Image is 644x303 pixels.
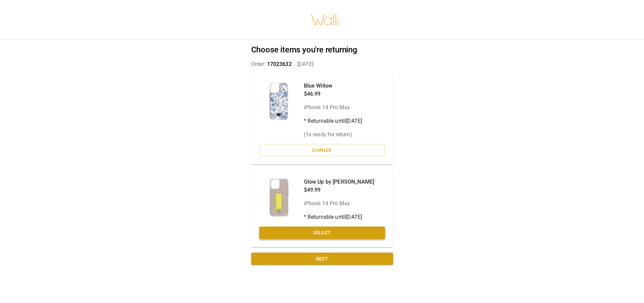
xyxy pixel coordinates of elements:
[251,60,393,68] p: Order: [DATE]
[304,178,375,186] p: Glow Up by [PERSON_NAME]
[304,117,362,125] p: * Returnable until [DATE]
[304,82,362,90] p: Blue Willow
[304,213,375,221] p: * Returnable until [DATE]
[304,131,362,139] p: ( 1 x ready for return)
[304,200,375,208] p: iPhone 14 Pro Max
[304,90,362,98] p: $46.99
[251,253,393,265] button: Next
[310,5,339,34] img: walli-inc.myshopify.com
[267,61,292,67] span: 17023632
[304,103,362,112] p: iPhone 14 Pro Max
[251,45,393,55] h2: Choose items you're returning
[259,227,385,239] button: Select
[259,144,385,157] button: Change
[304,186,375,194] p: $49.99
